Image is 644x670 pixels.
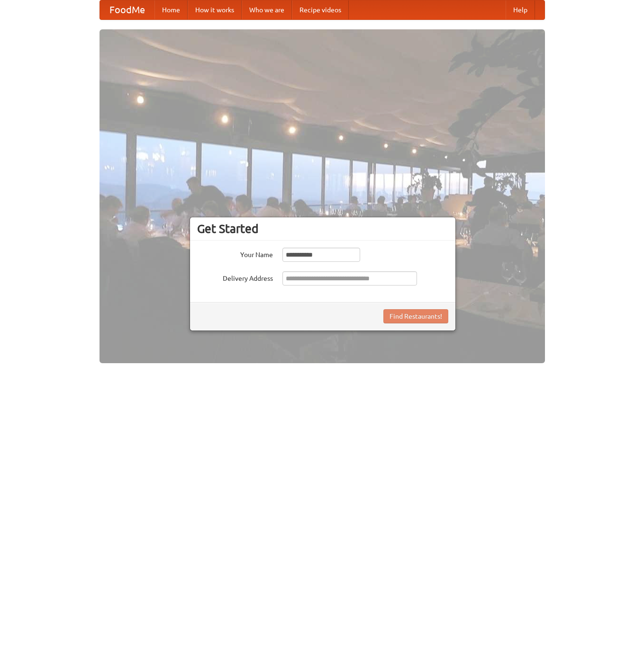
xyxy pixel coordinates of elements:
[242,0,292,19] a: Who we are
[188,0,242,19] a: How it works
[154,0,188,19] a: Home
[383,309,448,323] button: Find Restaurants!
[197,271,273,283] label: Delivery Address
[197,248,273,259] label: Your Name
[100,0,154,19] a: FoodMe
[292,0,349,19] a: Recipe videos
[197,222,448,236] h3: Get Started
[506,0,535,19] a: Help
